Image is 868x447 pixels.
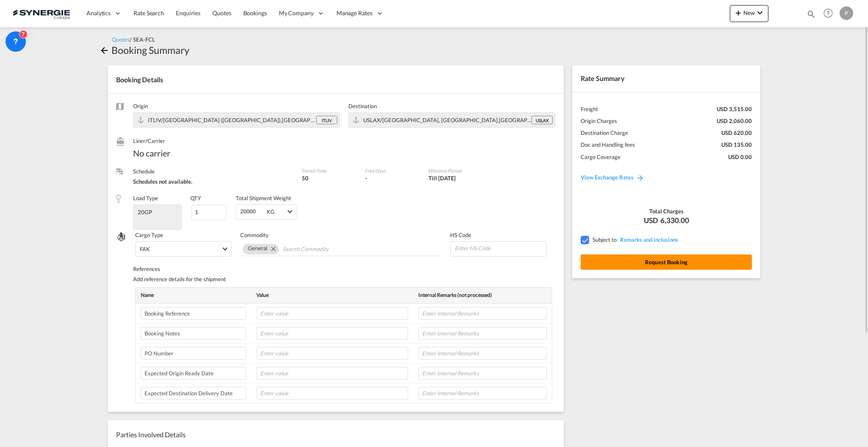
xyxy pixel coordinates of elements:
div: USD 135.00 [721,141,752,148]
span: General [248,245,267,251]
label: Free Days [365,168,420,174]
th: Value [251,288,413,303]
div: Origin Charges [581,117,617,125]
label: References [133,265,555,273]
label: Schedule [133,168,293,175]
span: Help [821,6,835,20]
span: 6,330.00 [660,215,689,226]
md-icon: icon-chevron-down [755,8,765,18]
div: 50 [302,174,356,182]
div: icon-arrow-left [99,43,111,57]
div: icon-magnify [807,9,816,22]
div: USD 3,515.00 [717,105,752,113]
label: Effective Period [428,168,504,174]
input: Enter value [256,387,408,400]
input: Enter label [141,307,246,320]
input: Enter HS Code [454,242,546,254]
input: Enter Internal Remarks [418,327,547,340]
input: Load Type [134,206,181,218]
div: Cargo Coverage [581,153,620,161]
input: Enter Internal Remarks [418,387,547,400]
input: Enter value [256,347,408,360]
div: Help [821,6,840,21]
span: USLAX/Los Angeles, CA,Americas [363,117,555,123]
div: Doc and Handling fees [581,141,635,148]
div: Booking Summary [111,43,189,57]
img: 1f56c880d42311ef80fc7dca854c8e59.png [13,4,70,23]
input: Enter Internal Remarks [418,347,547,360]
md-chips-wrap: Chips container. Use arrow keys to select chips. [241,241,441,256]
span: Rate Search [134,9,164,17]
input: Enter label [141,327,246,340]
div: USD 620.00 [721,129,752,137]
span: Parties Involved Details [116,430,186,439]
md-icon: /assets/icons/custom/liner-aaa8ad.svg [116,137,125,146]
span: New [733,9,765,16]
label: Commodity [240,231,442,239]
div: FAK [140,246,150,252]
div: USD 0.00 [728,153,752,161]
th: Internal Remarks (not processed) [413,288,552,303]
md-icon: icon-magnify [807,9,816,19]
span: Quotes [212,9,231,17]
div: General. Press delete to remove this chip. [248,244,269,253]
input: Search Commodity [283,242,360,256]
input: Enter value [256,367,408,380]
div: KG [267,208,275,215]
div: Rate Summary [572,65,760,92]
label: Origin [133,102,340,110]
span: Analytics [86,9,111,17]
span: Bookings [243,9,267,17]
span: Subject to [593,236,617,243]
span: / SEA-FCL [130,36,155,43]
a: View Exchange Rates [572,165,653,189]
div: Till 31 Oct 2025 [428,174,456,182]
span: Enquiries [176,9,200,17]
div: USLAX [531,116,553,124]
label: Liner/Carrier [133,137,293,145]
md-icon: icon-plus 400-fg [733,8,743,18]
div: Total Shipment Weight [236,194,291,202]
input: Qty [191,205,227,220]
div: Schedules not available. [133,178,293,185]
span: Quotes [112,36,130,43]
div: Total Charges [581,207,752,215]
span: My Company [279,9,314,17]
div: ITLIV [316,116,337,124]
div: QTY [190,194,201,202]
button: icon-plus 400-fgNewicon-chevron-down [730,5,768,22]
div: - [365,174,367,182]
md-icon: icon-arrow-left [99,45,109,56]
label: HS Code [450,231,547,239]
input: Enter value [256,307,408,320]
span: No carrier [133,147,293,159]
span: REMARKSINCLUSIONS [618,236,678,243]
span: ITLIV/Livorno (Leghorn),Asia Pacific [148,117,338,123]
span: Booking Details [116,75,163,84]
input: Weight [239,205,264,218]
th: Name [136,288,251,303]
span: Manage Rates [337,9,373,17]
button: Remove General [266,244,278,253]
div: Freight [581,105,598,113]
input: Enter value [256,327,408,340]
div: Destination Charge [581,129,628,137]
div: USD 2,060.00 [717,117,752,125]
label: Transit Time [302,168,356,174]
input: Enter label [141,367,246,380]
md-icon: icon-arrow-right [636,173,644,182]
div: P [840,6,853,20]
md-select: Select Cargo type: FAK [135,241,232,257]
div: USD [581,215,752,226]
label: Cargo Type [135,231,232,239]
div: Add reference details for the shipment [133,275,555,283]
button: Request Booking [581,254,752,270]
input: Enter label [141,347,246,360]
input: Enter Internal Remarks [418,307,547,320]
input: Enter Internal Remarks [418,367,547,380]
div: Load Type [133,194,158,202]
label: Destination [348,102,555,110]
input: Enter label [141,387,246,400]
